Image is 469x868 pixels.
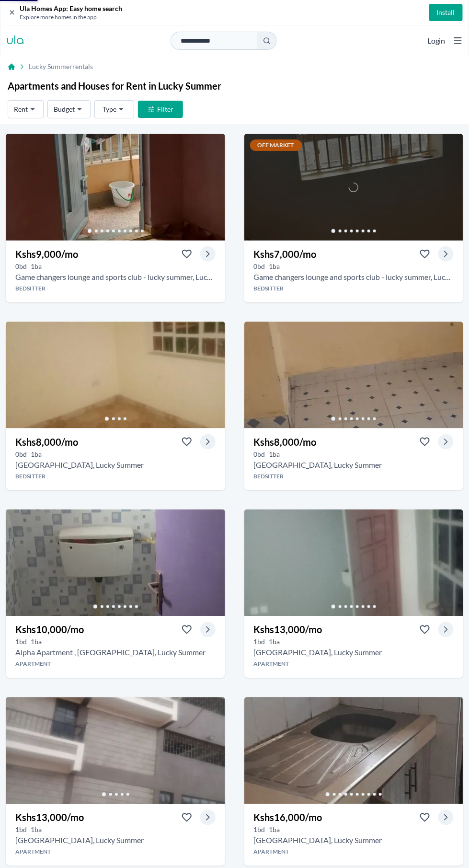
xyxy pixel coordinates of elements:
span: Budget [54,104,75,114]
span: Off Market [250,139,302,151]
h5: 0 bedrooms [254,450,265,459]
img: 1 bedroom Apartment for rent - Kshs 10,000/mo - in Lucky Summer next to JJ Apartment, Nairobi, Ke... [6,509,225,616]
h5: 1 bathrooms [31,262,42,271]
button: Filter properties [138,101,183,118]
h1: Apartments and Houses for Rent in Lucky Summer [8,79,461,93]
button: View property in detail [200,246,216,262]
h5: 0 bedrooms [254,262,265,271]
h4: Bedsitter [6,285,225,292]
h3: Kshs 8,000 /mo [15,435,78,449]
a: Kshs8,000/moView property in detail0bd 1ba [GEOGRAPHIC_DATA], Lucky SummerBedsitter [244,428,464,490]
h3: Kshs 9,000 /mo [15,247,78,261]
a: Install [429,4,463,21]
h4: Bedsitter [244,473,464,480]
h5: 1 bedrooms [254,637,265,647]
h4: Apartment [244,660,464,668]
h5: 1 bathrooms [31,825,42,835]
img: 1 bedroom Apartment for rent - Kshs 13,000/mo - in Lucky Summer behind Lucky mart supermarket, Na... [244,509,464,616]
span: Rent [14,104,28,114]
h2: 1 bedroom Apartment for rent in Lucky Summer - Kshs 13,000/mo -Lucky mart supermarket, Nairobi, K... [15,835,144,846]
h3: Kshs 8,000 /mo [254,435,317,449]
h5: 1 bathrooms [269,825,280,835]
a: Kshs16,000/moView property in detail1bd 1ba [GEOGRAPHIC_DATA], Lucky SummerApartment [244,804,464,866]
img: Bedsitter for rent - Kshs 8,000/mo - in Lucky Summer opposite JJ Apartment, Nairobi, Kenya, Nairo... [244,322,464,428]
h3: Kshs 7,000 /mo [254,247,317,261]
button: View property in detail [438,434,454,450]
h3: Kshs 10,000 /mo [15,623,84,637]
h5: 1 bedrooms [15,637,27,647]
h5: 1 bedrooms [15,825,27,835]
button: View property in detail [438,622,454,637]
button: View property in detail [200,434,216,450]
h3: Kshs 13,000 /mo [254,623,322,637]
h2: Bedsitter for rent in Lucky Summer - Kshs 8,000/mo -JJ Apartment, Nairobi, Kenya, Nairobi county [254,459,382,471]
h5: 1 bathrooms [31,450,42,459]
h4: Bedsitter [6,473,225,480]
h3: Kshs 13,000 /mo [15,811,84,824]
h5: 0 bedrooms [15,262,27,271]
img: 1 bedroom Apartment for rent - Kshs 13,000/mo - in Lucky Summer opposite Lucky mart supermarket, ... [6,697,225,804]
h5: 1 bathrooms [31,637,42,647]
h3: Kshs 16,000 /mo [254,811,322,824]
h2: 1 bedroom Apartment for rent in Lucky Summer - Kshs 10,000/mo -JJ Apartment, Nairobi, Kenya, Nair... [15,647,206,659]
h2: 1 bedroom Apartment for rent in Lucky Summer - Kshs 16,000/mo -JJ Apartment, Nairobi, Kenya, Nair... [254,835,382,846]
h4: Bedsitter [244,285,464,292]
button: Login [427,35,446,46]
h5: 0 bedrooms [15,450,27,459]
h4: Apartment [6,660,225,668]
a: Kshs13,000/moView property in detail1bd 1ba [GEOGRAPHIC_DATA], Lucky SummerApartment [244,616,464,678]
button: Budget [47,100,91,118]
span: Type [103,104,116,114]
h2: Bedsitter for rent in Lucky Summer - Kshs 8,000/mo -Lucky mart supermarket, Nairobi, Kenya, Nairo... [15,459,144,471]
button: View property in detail [200,622,216,637]
img: Bedsitter for rent - Kshs 8,000/mo - in Lucky Summer around Lucky mart supermarket, Nairobi, Keny... [6,322,225,428]
span: Lucky Summer rentals [29,62,93,71]
h5: 1 bathrooms [269,450,280,459]
a: Kshs9,000/moView property in detail0bd 1ba Game changers lounge and sports club - lucky summer, L... [6,241,225,302]
h2: 1 bedroom Apartment for rent in Lucky Summer - Kshs 13,000/mo -Lucky mart supermarket, Nairobi, K... [254,647,382,659]
a: ula [6,33,24,48]
span: Ula Homes App: Easy home search [20,4,122,13]
a: Kshs10,000/moView property in detail1bd 1ba Alpha Apartment , [GEOGRAPHIC_DATA], Lucky SummerApar... [6,616,225,678]
span: Explore more homes in the app [20,13,122,21]
span: Filter [157,104,173,114]
button: Type [94,100,134,118]
a: Kshs13,000/moView property in detail1bd 1ba [GEOGRAPHIC_DATA], Lucky SummerApartment [6,804,225,866]
h5: 1 bedrooms [254,825,265,835]
img: Bedsitter for rent - Kshs 9,000/mo - in Lucky Summer behind Game changers lounge and sports club ... [6,134,225,241]
button: View property in detail [200,810,216,825]
button: Rent [8,100,44,118]
h2: Bedsitter for rent in Lucky Summer - Kshs 7,000/mo -Game changers lounge and sports club - lucky ... [254,271,454,283]
img: 1 bedroom Apartment for rent - Kshs 16,000/mo - in Lucky Summer opposite JJ Apartment, Nairobi, K... [244,697,464,804]
a: Kshs8,000/moView property in detail0bd 1ba [GEOGRAPHIC_DATA], Lucky SummerBedsitter [6,428,225,490]
a: Kshs7,000/moView property in detail0bd 1ba Game changers lounge and sports club - lucky summer, L... [244,241,464,302]
button: View property in detail [438,246,454,262]
h4: Apartment [6,848,225,856]
h2: Bedsitter for rent in Lucky Summer - Kshs 9,000/mo -Game changers lounge and sports club - lucky ... [15,271,216,283]
h4: Apartment [244,848,464,856]
button: View property in detail [438,810,454,825]
h5: 1 bathrooms [269,637,280,647]
h5: 1 bathrooms [269,262,280,271]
